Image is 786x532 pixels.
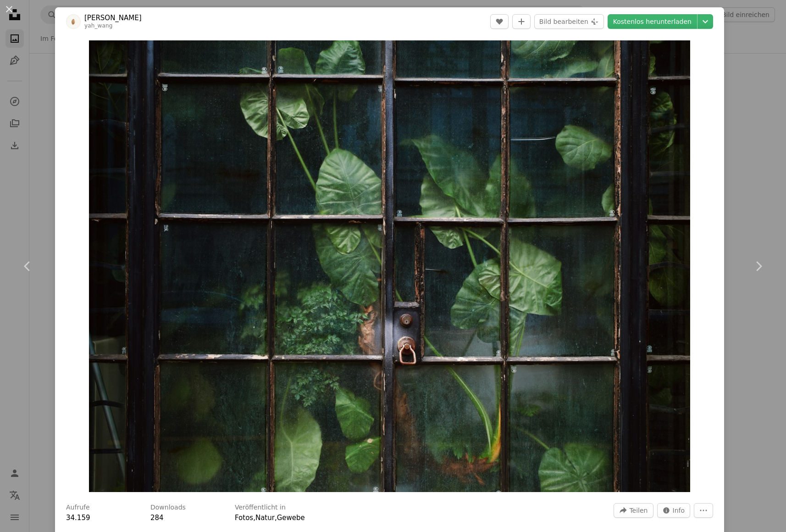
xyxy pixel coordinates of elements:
h3: Aufrufe [66,503,90,512]
span: 34.159 [66,514,90,522]
button: Statistiken zu diesem Bild [657,503,691,518]
button: Bild bearbeiten [534,14,604,29]
a: [PERSON_NAME] [84,13,142,22]
span: , [253,514,255,522]
a: Kostenlos herunterladen [608,14,697,29]
h3: Downloads [150,503,186,512]
button: Dieses Bild heranzoomen [89,40,691,492]
button: Gefällt mir [490,14,509,29]
a: Fotos [235,514,253,522]
span: Info [673,504,685,517]
img: Saftig grüne Pflanzen, die durch eine verwitterte Glastür zu sehen sind. [89,40,691,492]
span: Teilen [629,504,648,517]
h3: Veröffentlicht in [235,503,286,512]
a: Weiter [731,222,786,310]
button: Weitere Aktionen [694,503,713,518]
span: 284 [150,514,164,522]
a: Gewebe [277,514,305,522]
button: Zu Kollektion hinzufügen [512,14,531,29]
button: Downloadgröße auswählen [697,14,713,29]
button: Dieses Bild teilen [614,503,653,518]
img: Zum Profil von Zhiqiang Wang [66,14,81,29]
a: yah_wang [84,22,112,29]
span: , [275,514,277,522]
a: Natur [255,514,275,522]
